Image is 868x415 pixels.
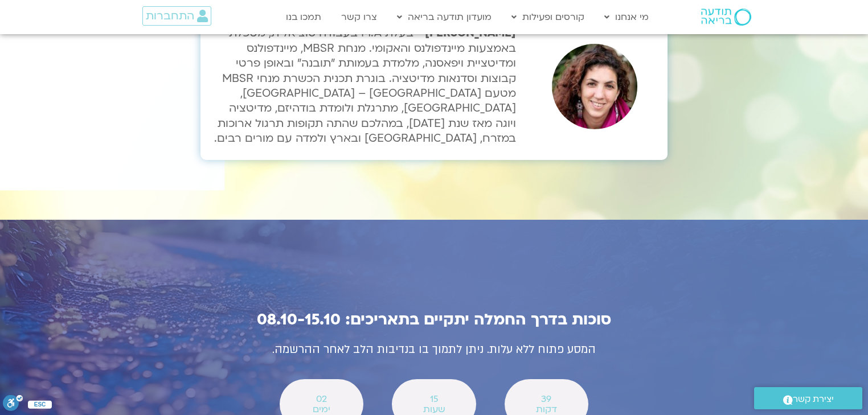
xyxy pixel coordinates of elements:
p: המסע פתוח ללא עלות. ניתן לתמוך בו בנדיבות הלב לאחר ההרשמה. [183,340,685,360]
span: 15 [407,394,461,404]
span: יצירת קשר [793,392,834,407]
span: ימים [294,404,349,414]
a: מועדון תודעה בריאה [391,6,497,28]
img: תודעה בריאה [701,9,751,26]
span: 02 [294,394,349,404]
span: 39 [519,394,574,404]
a: מי אנחנו [599,6,654,28]
a: תמכו בנו [280,6,327,28]
a: התחברות [142,6,211,26]
a: יצירת קשר [754,387,862,409]
span: התחברות [146,10,194,22]
span: דקות [519,404,574,414]
a: צרו קשר [335,6,383,28]
h2: סוכות בדרך החמלה יתקיים בתאריכים: 08.10-15.10 [183,311,685,328]
a: קורסים ופעילות [506,6,590,28]
span: שעות [407,404,461,414]
p: בעלת M.A בעבודה סוציאלית, מטפלת באמצעות מיינדפולנס והאקומי. מנחת MBSR, מיינדפולנס ומדיטציית ויפאס... [206,26,516,146]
